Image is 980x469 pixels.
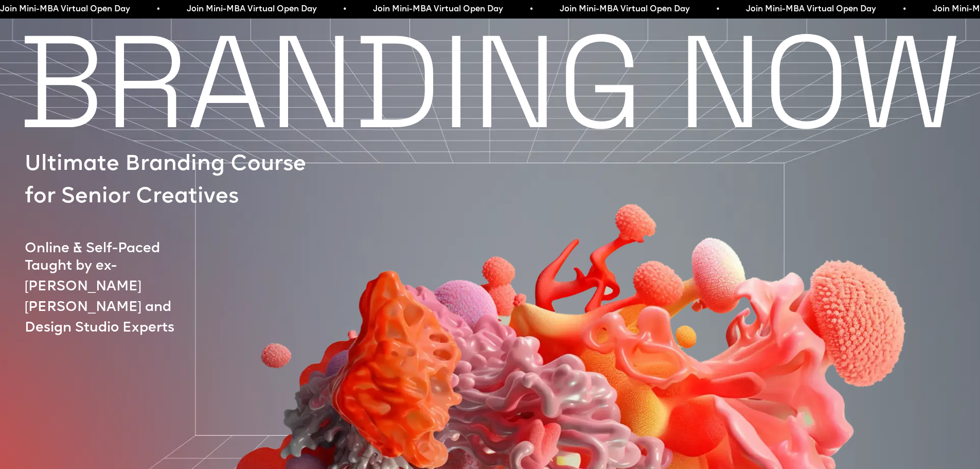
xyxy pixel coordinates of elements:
span: • [157,2,160,16]
span: • [903,2,906,16]
span: • [530,2,533,16]
p: Ultimate Branding Course for Senior Creatives [25,149,319,214]
span: • [716,2,719,16]
span: • [343,2,346,16]
p: Taught by ex-[PERSON_NAME] [PERSON_NAME] and Design Studio Experts [25,256,221,339]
